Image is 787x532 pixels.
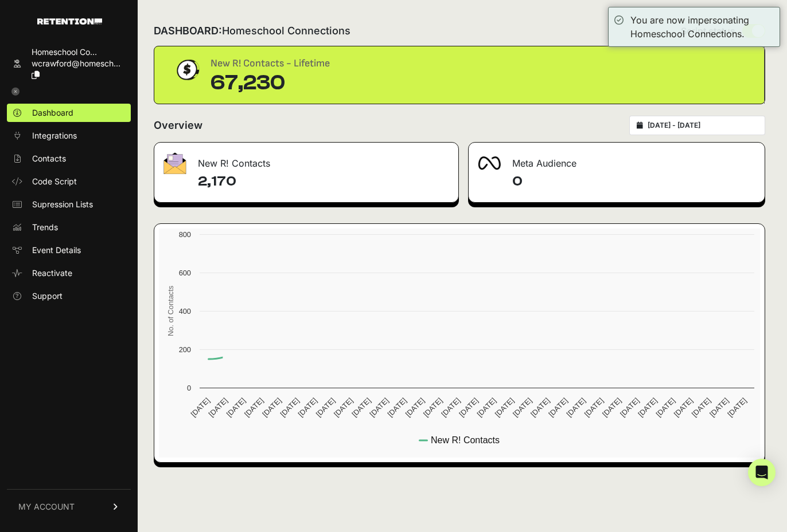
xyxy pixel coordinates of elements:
text: [DATE] [547,396,569,419]
text: [DATE] [511,396,533,419]
text: [DATE] [422,396,444,419]
text: [DATE] [476,396,498,419]
span: Homeschool Connections [222,25,350,37]
text: [DATE] [278,396,301,419]
text: [DATE] [672,396,695,419]
img: dollar-coin-05c43ed7efb7bc0c12610022525b4bbbb207c7efeef5aecc26f025e68dcafac9.png [173,56,201,84]
a: MY ACCOUNT [7,489,131,524]
span: Supression Lists [32,199,93,210]
span: Trends [32,222,58,233]
text: [DATE] [189,396,211,419]
h2: DASHBOARD: [154,23,350,39]
div: New R! Contacts - Lifetime [211,56,330,72]
text: [DATE] [636,396,659,419]
text: New R! Contacts [431,435,500,445]
text: [DATE] [314,396,337,419]
text: [DATE] [207,396,229,419]
span: Integrations [32,130,77,141]
img: fa-meta-2f981b61bb99beabf952f7030308934f19ce035c18b003e963880cc3fabeebb7.png [478,156,501,170]
text: [DATE] [690,396,712,419]
text: [DATE] [225,396,247,419]
text: [DATE] [493,396,516,419]
img: Retention.com [37,18,102,25]
text: [DATE] [297,396,319,419]
span: MY ACCOUNT [18,501,75,513]
text: [DATE] [529,396,551,419]
a: Reactivate [7,264,131,282]
text: [DATE] [618,396,641,419]
text: [DATE] [260,396,283,419]
text: [DATE] [368,396,390,419]
a: Supression Lists [7,195,131,214]
text: [DATE] [601,396,623,419]
text: [DATE] [708,396,730,419]
text: [DATE] [386,396,408,419]
text: [DATE] [243,396,265,419]
img: fa-envelope-19ae18322b30453b285274b1b8af3d052b27d846a4fbe8435d1a52b978f639a2.png [163,152,186,174]
text: 800 [179,230,191,239]
div: 67,230 [211,72,330,94]
text: [DATE] [726,396,748,419]
text: 600 [179,269,191,277]
a: Event Details [7,241,131,259]
span: Event Details [32,245,81,256]
span: Dashboard [32,107,73,119]
text: [DATE] [457,396,480,419]
text: No. of Contacts [166,286,175,336]
span: Code Script [32,176,77,187]
text: 0 [187,384,191,392]
text: [DATE] [583,396,605,419]
h2: Overview [154,117,202,133]
a: Contacts [7,149,131,168]
a: Homeschool Co... wcrawford@homesch... [7,43,131,84]
a: Integrations [7,127,131,145]
text: [DATE] [565,396,587,419]
a: Code Script [7,172,131,191]
h4: 2,170 [198,172,449,191]
text: [DATE] [654,396,676,419]
div: You are now impersonating Homeschool Connections. [630,13,774,41]
span: wcrawford@homesch... [32,58,120,68]
a: Support [7,287,131,305]
text: [DATE] [332,396,354,419]
div: New R! Contacts [154,143,458,177]
text: 400 [179,307,191,316]
text: [DATE] [404,396,426,419]
a: Dashboard [7,104,131,122]
text: [DATE] [350,396,372,419]
text: 200 [179,345,191,354]
h4: 0 [512,172,755,191]
text: [DATE] [439,396,462,419]
div: Meta Audience [469,143,765,177]
span: Reactivate [32,267,72,279]
div: Homeschool Co... [32,46,126,58]
a: Trends [7,218,131,237]
span: Support [32,290,63,302]
div: Open Intercom Messenger [748,459,776,486]
span: Contacts [32,153,66,164]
